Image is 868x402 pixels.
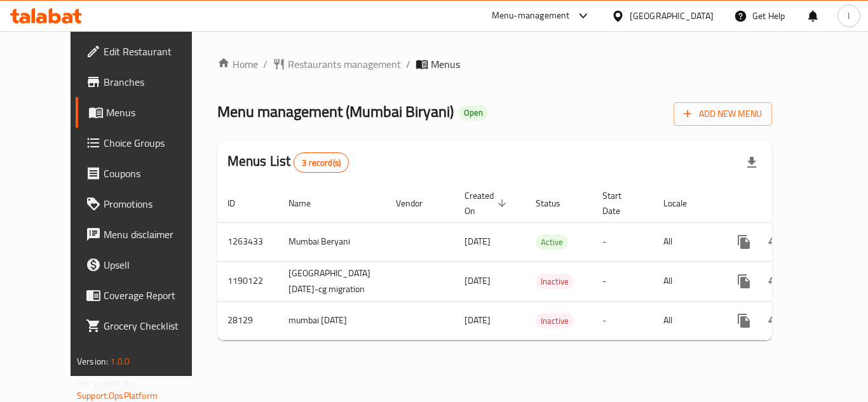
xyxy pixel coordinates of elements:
[104,257,205,272] span: Upsell
[104,166,205,181] span: Coupons
[431,57,460,72] span: Menus
[759,305,790,336] button: Change Status
[674,102,772,126] button: Add New Menu
[492,8,570,23] div: Menu-management
[396,196,439,211] span: Vendor
[288,196,327,211] span: Name
[217,57,258,72] a: Home
[653,261,719,301] td: All
[227,152,349,173] h2: Menus List
[217,261,278,301] td: 1190122
[77,353,108,370] span: Version:
[465,188,510,218] span: Created On
[465,312,491,328] span: [DATE]
[76,189,215,219] a: Promotions
[76,280,215,311] a: Coverage Report
[104,318,205,333] span: Grocery Checklist
[653,301,719,340] td: All
[263,57,268,72] li: /
[104,196,205,211] span: Promotions
[602,188,638,218] span: Start Date
[288,57,401,72] span: Restaurants management
[729,227,759,257] button: more
[684,106,762,122] span: Add New Menu
[278,301,386,340] td: mumbai [DATE]
[217,301,278,340] td: 28129
[76,36,215,67] a: Edit Restaurant
[592,222,653,261] td: -
[848,9,850,23] span: l
[736,147,767,178] div: Export file
[465,233,491,250] span: [DATE]
[759,227,790,257] button: Change Status
[76,67,215,97] a: Branches
[536,313,574,328] div: Inactive
[106,105,205,120] span: Menus
[592,261,653,301] td: -
[217,57,772,72] nav: breadcrumb
[104,135,205,151] span: Choice Groups
[459,105,488,121] div: Open
[653,222,719,261] td: All
[104,288,205,303] span: Coverage Report
[76,128,215,158] a: Choice Groups
[406,57,410,72] li: /
[77,375,135,391] span: Get support on:
[459,107,488,118] span: Open
[104,44,205,59] span: Edit Restaurant
[278,261,386,301] td: [GEOGRAPHIC_DATA] [DATE]-cg migration
[536,196,577,211] span: Status
[217,97,454,126] span: Menu management ( Mumbai Biryani )
[110,353,130,370] span: 1.0.0
[536,235,568,250] span: Active
[76,97,215,128] a: Menus
[536,314,574,328] span: Inactive
[536,274,574,289] div: Inactive
[294,152,349,173] div: Total records count
[217,184,861,340] table: enhanced table
[729,305,759,336] button: more
[273,57,401,72] a: Restaurants management
[227,196,252,211] span: ID
[465,272,491,289] span: [DATE]
[759,266,790,297] button: Change Status
[76,219,215,250] a: Menu disclaimer
[663,196,703,211] span: Locale
[630,9,714,23] div: [GEOGRAPHIC_DATA]
[536,274,574,289] span: Inactive
[278,222,386,261] td: Mumbai Beryani
[729,266,759,297] button: more
[217,222,278,261] td: 1263433
[76,311,215,341] a: Grocery Checklist
[294,157,348,169] span: 3 record(s)
[592,301,653,340] td: -
[719,184,861,223] th: Actions
[76,250,215,280] a: Upsell
[76,158,215,189] a: Coupons
[104,74,205,90] span: Branches
[104,227,205,242] span: Menu disclaimer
